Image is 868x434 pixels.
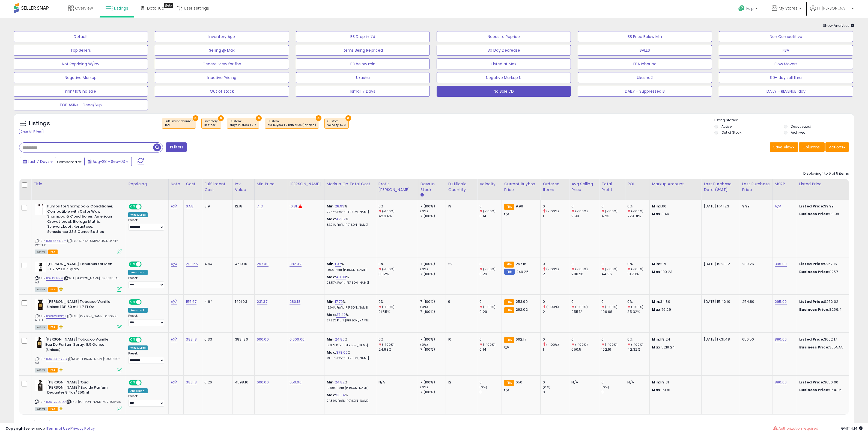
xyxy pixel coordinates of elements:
div: 19 [448,204,473,209]
b: Max: [327,312,336,317]
small: (-100%) [483,209,496,213]
button: Not Repricing W/Inv [14,58,148,69]
span: All listings currently available for purchase on Amazon [35,287,47,292]
small: (-100%) [575,267,588,271]
small: FBA [504,307,514,313]
p: 2.71 [652,262,697,266]
a: 28.93 [335,204,345,209]
button: Last 7 Days [20,157,56,166]
span: Custom: [327,119,346,127]
span: FBA [48,250,58,254]
div: 0.14 [479,214,502,219]
button: × [316,115,321,121]
div: ASIN: [35,299,122,329]
div: Velocity [479,181,499,187]
div: 2 [543,272,569,277]
div: Total Profit [601,181,623,193]
b: Max: [327,274,336,280]
div: 109.98 [601,309,625,314]
button: Slow Movers [719,58,853,69]
span: Hi [PERSON_NAME] [817,5,850,11]
div: $259.4 [799,307,845,312]
div: 2 [543,309,569,314]
div: Cost [186,181,200,187]
p: 3.46 [652,212,697,216]
a: 231.37 [257,299,267,304]
span: Show Analytics [823,23,854,28]
img: 31oqKlv00sL._SL40_.jpg [35,337,44,348]
button: Negative Markup [14,72,148,83]
small: (-100%) [382,267,395,271]
button: min>10% no sale [14,86,148,97]
a: 40.00 [336,274,346,280]
small: FBA [504,299,514,305]
a: 0.58 [186,204,193,209]
button: Actions [825,142,849,152]
label: Archived [791,130,806,135]
i: hazardous material [58,287,63,291]
div: 0 [571,204,599,209]
strong: Max: [652,269,661,274]
a: 600.00 [257,380,269,385]
div: 7 (100%) [420,299,446,304]
strong: Max: [652,307,661,312]
a: 382.32 [290,261,302,267]
div: Displaying 1 to 5 of 5 items [803,171,849,176]
div: Min Price [257,181,285,187]
button: DAILY - Suppressed B [578,86,712,97]
div: 0 [479,262,502,266]
a: N/A [171,204,177,209]
div: 42.34% [378,214,418,219]
div: [DATE] 11:41:23 [704,204,735,209]
b: [PERSON_NAME] Fabulous for Men - 1.7 oz EDP Spray [47,262,114,273]
strong: Min: [652,299,660,304]
a: 890.00 [775,380,787,385]
button: BB Price Below Min [578,31,712,42]
button: Aug-28 - Sep-03 [84,157,132,166]
p: 15.04% Profit [PERSON_NAME] [327,306,372,310]
strong: Min: [652,204,660,209]
small: FBM [504,269,515,275]
a: B00FZ7E9EQ [46,400,65,404]
a: 37.42 [336,312,346,318]
span: ON [129,300,136,304]
strong: Max: [652,211,661,216]
p: 32.01% Profit [PERSON_NAME] [327,223,372,227]
a: B002SQ6YRC [46,357,67,361]
div: 0 [601,262,625,266]
a: 7.13 [257,204,263,209]
span: Listings [114,5,128,11]
div: 9 [448,299,473,304]
span: 249.25 [516,269,529,274]
h5: Listings [29,120,50,127]
div: 255.12 [571,309,599,314]
a: N/A [171,299,177,304]
b: Business Price: [799,211,829,216]
small: FBA [504,262,514,268]
span: OFF [141,262,150,267]
span: | SKU: SENS-PUMPS-BRGNDY-1L-PK2-DP [35,239,118,247]
p: 109.23 [652,269,697,274]
span: 257.16 [516,261,526,266]
label: Out of Stock [721,130,741,135]
a: N/A [171,261,177,267]
div: 22 [448,262,473,266]
label: Deactivated [791,124,811,129]
a: 17.70 [335,299,343,304]
div: 4.94 [204,299,228,304]
a: N/A [171,380,177,385]
div: 0 [571,262,599,266]
span: Help [746,6,754,11]
div: Days In Stock [420,181,443,193]
div: Listed Price [799,181,846,187]
a: Privacy Policy [71,426,95,431]
small: FBA [504,204,514,210]
b: Min: [327,204,335,209]
div: 0% [378,204,418,209]
button: BB below min [296,58,430,69]
div: Avg Selling Price [571,181,597,193]
div: Fulfillment Cost [204,181,230,193]
div: Last Purchase Price [742,181,770,193]
button: 90+ day sell thru [719,72,853,83]
div: 0 [601,204,625,209]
